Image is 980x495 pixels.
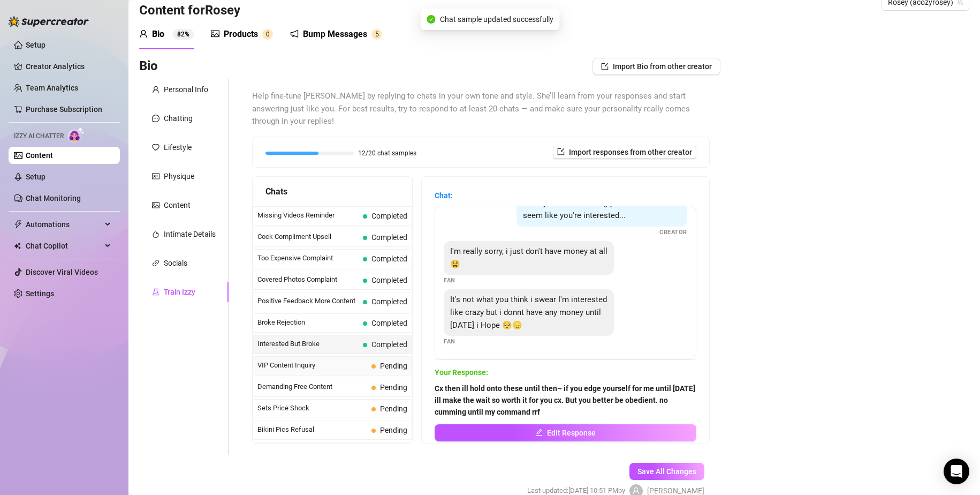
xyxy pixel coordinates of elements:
a: Creator Analytics [26,58,111,75]
button: Save All Changes [629,463,704,480]
span: Sets Price Shock [257,403,367,414]
span: Positive Feedback More Content [257,296,359,306]
a: Setup [26,41,45,49]
img: logo-BBDzfeDw.svg [9,16,89,27]
div: Socials [164,257,187,269]
span: message [152,115,159,122]
span: Save All Changes [637,467,696,476]
span: Pending [380,383,407,392]
span: experiment [152,288,159,296]
span: Completed [371,254,407,263]
span: user [139,29,148,38]
span: Completed [371,212,407,220]
div: Bump Messages [303,28,367,41]
div: Products [224,28,258,41]
span: Help fine-tune [PERSON_NAME] by replying to chats in your own tone and style. She’ll learn from y... [252,90,710,128]
span: Completed [371,297,407,306]
span: 5 [375,31,379,38]
span: Edit Response [547,429,596,437]
span: Broke Rejection [257,317,359,328]
span: Completed [371,340,407,349]
span: Chat sample updated successfully [440,13,553,25]
img: AI Chatter [68,127,85,142]
span: picture [152,201,159,209]
a: Discover Viral Videos [26,268,98,276]
sup: 82% [173,29,194,40]
a: Setup [26,172,45,181]
span: Cock Compliment Upsell [257,231,359,242]
span: 12/20 chat samples [358,150,416,156]
span: Pending [380,404,407,413]
span: link [152,259,159,267]
span: user [632,487,640,494]
span: Too Expensive Complaint [257,253,359,264]
div: Bio [152,28,164,41]
span: edit [535,429,543,436]
a: Chat Monitoring [26,194,81,202]
span: Import responses from other creator [569,148,692,156]
span: Izzy AI Chatter [14,131,64,141]
span: idcard [152,172,159,180]
a: Team Analytics [26,84,78,92]
span: Covered Photos Complaint [257,274,359,285]
div: Content [164,199,191,211]
span: Chat Copilot [26,237,102,254]
a: Settings [26,289,54,298]
div: Train Izzy [164,286,195,298]
h3: Bio [139,58,158,75]
a: Content [26,151,53,160]
button: Edit Response [435,424,696,441]
span: Bikini Pics Refusal [257,424,367,435]
span: Fan [444,337,455,346]
span: Completed [371,276,407,284]
span: I'm really sorry, i just don't have money at all 😫 [450,246,607,269]
div: Physique [164,170,194,182]
div: Personal Info [164,84,208,95]
h3: Content for Rosey [139,2,240,19]
div: Lifestyle [164,141,192,153]
span: Fan [444,276,455,285]
span: Pending [380,426,407,434]
span: import [601,63,609,70]
sup: 5 [371,29,382,40]
span: Interested But Broke [257,339,359,349]
span: thunderbolt [14,220,22,229]
span: fire [152,230,159,238]
strong: Cx then ill hold onto these until then~ if you edge yourself for me until [DATE] ill make the wai... [435,384,695,416]
button: Import Bio from other creator [592,58,720,75]
span: VIP Content Inquiry [257,360,367,371]
button: Import responses from other creator [553,146,696,159]
span: Automations [26,216,102,233]
span: Demanding Free Content [257,381,367,392]
sup: 0 [262,29,273,40]
span: heart [152,144,159,151]
strong: Your Response: [435,368,488,377]
img: Chat Copilot [14,242,21,250]
div: Intimate Details [164,228,216,240]
span: notification [290,29,299,38]
span: Completed [371,319,407,327]
strong: Chat: [435,191,453,200]
span: Completed [371,233,407,242]
span: check-circle [427,15,436,24]
span: It's not what you think i swear I'm interested like crazy but i donnt have any money until [DATE]... [450,295,607,329]
a: Purchase Subscription [26,105,102,114]
span: Chats [265,185,287,198]
span: picture [211,29,219,38]
div: Open Intercom Messenger [944,459,969,484]
span: import [557,148,565,155]
span: user [152,86,159,93]
span: Import Bio from other creator [613,62,712,71]
span: Creator [659,228,687,237]
span: Missing Videos Reminder [257,210,359,221]
span: Pending [380,362,407,370]
div: Chatting [164,112,193,124]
